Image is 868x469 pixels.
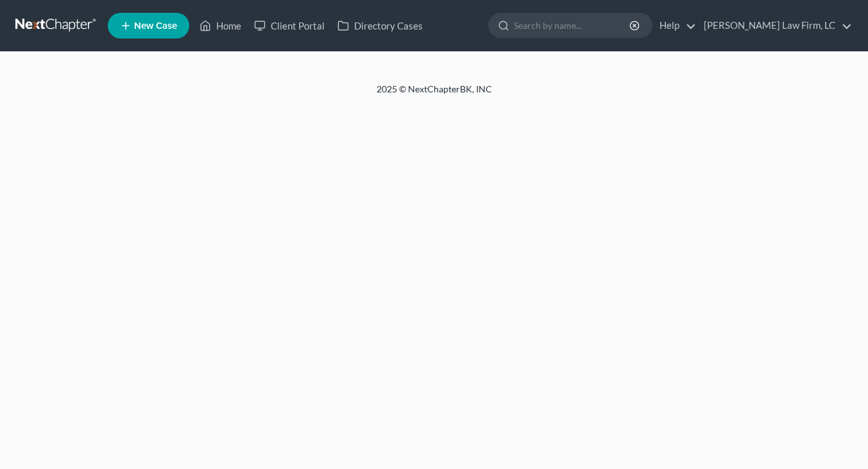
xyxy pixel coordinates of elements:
[248,14,331,37] a: Client Portal
[653,14,696,37] a: Help
[134,21,177,31] span: New Case
[514,13,631,37] input: Search by name...
[697,14,852,37] a: [PERSON_NAME] Law Firm, LC
[193,14,248,37] a: Home
[331,14,429,37] a: Directory Cases
[69,83,800,106] div: 2025 © NextChapterBK, INC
